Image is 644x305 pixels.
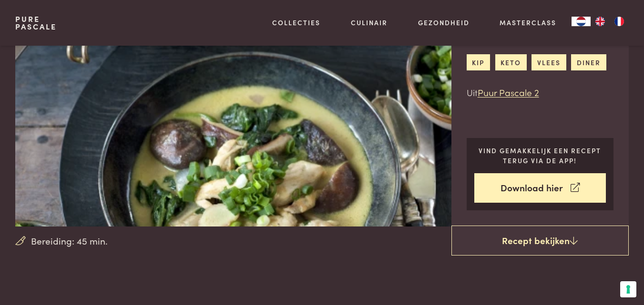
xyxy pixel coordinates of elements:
[467,54,490,70] a: kip
[418,18,470,28] a: Gezondheid
[610,17,629,26] a: FR
[478,86,539,98] a: Puur Pascale 2
[467,86,614,99] p: Uit
[571,54,606,70] a: diner
[572,17,591,26] a: NL
[474,173,606,203] a: Download hier
[474,146,606,165] p: Vind gemakkelijk een recept terug via de app!
[500,18,556,28] a: Masterclass
[31,234,108,248] span: Bereiding: 45 min.
[572,17,629,26] aside: Language selected: Nederlands
[272,18,320,28] a: Collecties
[451,226,629,256] a: Recept bekijken
[532,54,566,70] a: vlees
[591,17,629,26] ul: Language list
[572,17,591,26] div: Language
[495,54,527,70] a: keto
[15,15,57,30] a: PurePascale
[351,18,388,28] a: Culinair
[620,281,636,297] button: Uw voorkeuren voor toestemming voor trackingtechnologieën
[591,17,610,26] a: EN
